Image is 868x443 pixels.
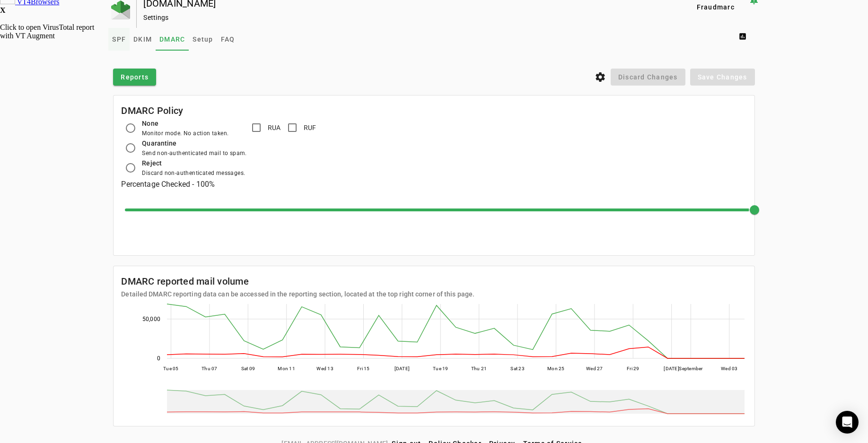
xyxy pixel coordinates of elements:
text: Thu 07 [202,366,218,371]
div: Settings [143,13,653,22]
a: DMARC [156,28,189,51]
text: Sat 09 [241,366,255,371]
mat-card-title: DMARC Policy [121,103,183,118]
a: SPF [108,28,130,51]
text: [DATE] [395,366,410,371]
div: Quarantine [142,138,246,148]
span: SPF [112,36,126,43]
label: RUF [302,123,316,132]
label: RUA [266,123,281,132]
text: Mon 11 [278,366,296,371]
a: FAQ [217,28,239,51]
text: [DATE] [664,366,680,371]
i: settings [595,71,606,83]
h3: Percentage Checked - 100% [121,178,746,191]
text: Tue 05 [164,366,179,371]
div: Discard non-authenticated messages. [142,168,245,178]
text: Sat 23 [511,366,525,371]
text: Tue 19 [433,366,448,371]
text: 0 [157,355,160,362]
div: Reject [142,158,245,168]
text: Wed 03 [721,366,738,371]
span: DKIM [133,36,152,43]
text: 50,000 [142,316,161,322]
text: Wed 13 [317,366,334,371]
a: Setup [189,28,217,51]
a: DKIM [130,28,156,51]
text: Wed 27 [587,366,604,371]
span: FAQ [221,36,235,43]
text: Fri 29 [627,366,640,371]
img: Fraudmarc Logo [111,0,130,19]
span: Setup [193,36,213,43]
div: None [142,118,228,129]
text: September [679,366,703,371]
div: Open Intercom Messenger [836,411,859,434]
mat-card-title: DMARC reported mail volume [121,274,474,289]
span: DMARC [159,36,185,43]
text: Fri 15 [358,366,370,371]
mat-slider: Percent [125,199,750,221]
span: Reports [121,72,149,82]
div: Monitor mode. No action taken. [142,129,228,138]
button: Reports [113,69,156,86]
div: Send non-authenticated mail to spam. [142,148,246,158]
text: Mon 25 [548,366,565,371]
text: Thu 21 [471,366,487,371]
mat-card-subtitle: Detailed DMARC reporting data can be accessed in the reporting section, located at the top right ... [121,289,474,299]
